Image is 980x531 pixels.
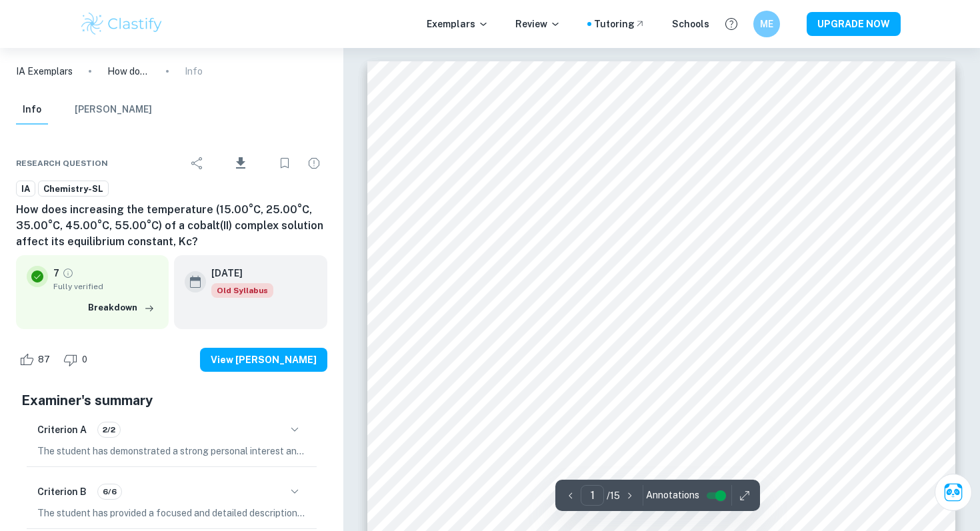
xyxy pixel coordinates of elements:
p: 7 [53,266,59,280]
span: Old Syllabus [211,283,273,298]
a: Tutoring [594,17,645,31]
p: The student has demonstrated a strong personal interest and initiative in their choice of topic a... [37,444,306,458]
div: Download [213,146,269,181]
span: 2/2 [98,424,120,436]
button: View [PERSON_NAME] [200,348,327,372]
p: / 15 [607,488,620,503]
p: How does increasing the temperature (15.00​°C, 25.00°C, 35.00°C, 45.00°C, 55.00°C​) of a cobalt(I... [107,64,150,79]
h6: [DATE] [211,266,263,280]
span: Fully verified [53,280,158,292]
div: Like [16,349,57,370]
p: Exemplars [427,17,489,31]
a: Grade fully verified [62,267,74,279]
span: Chemistry-SL [39,183,108,196]
button: ME [753,11,780,37]
button: UPGRADE NOW [807,12,901,36]
h5: Examiner's summary [21,390,322,410]
button: Ask Clai [935,474,972,511]
p: Info [185,64,203,79]
a: IA [16,181,35,197]
span: 6/6 [98,486,121,498]
h6: Criterion B [37,484,87,499]
h6: Criterion A [37,422,87,437]
span: 87 [31,353,57,366]
div: Starting from the May 2025 session, the Chemistry IA requirements have changed. It's OK to refer ... [211,283,273,298]
a: Schools [672,17,709,31]
span: Research question [16,157,108,169]
button: Breakdown [85,298,158,318]
button: [PERSON_NAME] [75,95,152,125]
span: 0 [75,353,95,366]
h6: How does increasing the temperature (15.00​°C, 25.00°C, 35.00°C, 45.00°C, 55.00°C​) of a cobalt(I... [16,202,327,250]
a: Chemistry-SL [38,181,109,197]
span: IA [17,183,35,196]
img: Clastify logo [79,11,164,37]
p: The student has provided a focused and detailed description of the main topic, which is to examin... [37,506,306,520]
div: Bookmark [271,150,298,177]
div: Dislike [60,349,95,370]
span: Annotations [646,488,699,502]
a: IA Exemplars [16,64,73,79]
div: Report issue [301,150,327,177]
p: Review [515,17,561,31]
button: Info [16,95,48,125]
div: Share [184,150,211,177]
button: Help and Feedback [720,13,743,35]
h6: ME [759,17,775,31]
